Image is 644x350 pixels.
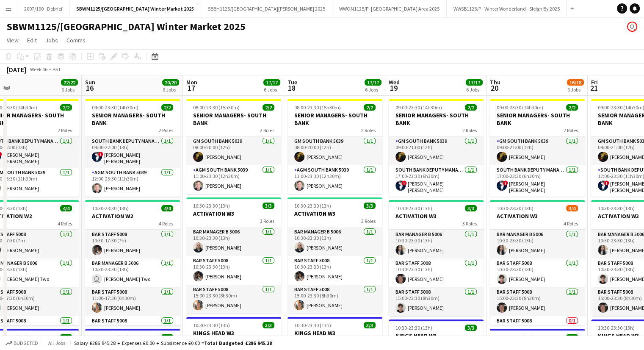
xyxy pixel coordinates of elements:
button: 2007/100 - Debrief [17,0,69,17]
div: Salary £286 945.28 + Expenses £0.00 + Subsistence £0.00 = [74,340,272,346]
span: Jobs [45,36,58,44]
span: Total Budgeted £286 945.28 [204,340,272,346]
a: Edit [24,35,40,46]
a: Jobs [42,35,61,46]
span: Comms [66,36,86,44]
a: View [3,35,22,46]
button: WWON1125/P- [GEOGRAPHIC_DATA] Area 2025 [332,0,447,17]
button: SBBH1125/[GEOGRAPHIC_DATA][PERSON_NAME] 2025 [201,0,332,17]
button: Budgeted [4,339,39,348]
a: Comms [63,35,89,46]
span: Week 46 [28,66,49,72]
h1: SBWM1125/[GEOGRAPHIC_DATA] Winter Market 2025 [7,20,246,33]
button: WWSB1125/P - Winter Wonderland - Sleigh By 2025 [447,0,567,17]
app-user-avatar: Grace Shorten [627,22,637,32]
div: [DATE] [7,65,26,74]
div: BST [53,66,61,72]
span: All jobs [47,340,67,346]
button: SBWM1125/[GEOGRAPHIC_DATA] Winter Market 2025 [69,0,201,17]
span: Edit [27,36,37,44]
span: Budgeted [14,340,38,346]
span: View [7,36,19,44]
